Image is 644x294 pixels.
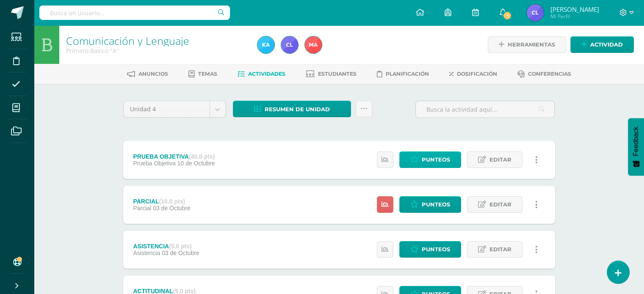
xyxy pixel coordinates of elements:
span: 03 de Octubre [153,205,191,212]
div: PARCIAL [133,198,190,205]
input: Busca la actividad aquí... [416,101,554,118]
span: Editar [489,152,511,168]
a: Comunicación y Lenguaje [66,33,189,48]
span: Temas [198,71,217,77]
span: 10 de Octubre [177,160,215,167]
h1: Comunicación y Lenguaje [66,35,247,47]
span: Conferencias [528,71,571,77]
a: Conferencias [517,67,571,81]
span: Asistencia [133,250,160,256]
span: Dosificación [457,71,497,77]
span: Unidad 4 [130,101,203,117]
span: Herramientas [508,37,555,52]
a: Planificación [377,67,429,81]
span: Parcial [133,205,151,212]
span: Estudiantes [318,71,357,77]
a: Punteos [399,196,461,213]
div: PRUEBA OBJETIVA [133,153,215,160]
img: 6fff4c1752ff7385441db5afbda5a63d.png [281,36,298,53]
span: Planificación [386,71,429,77]
img: 6fff4c1752ff7385441db5afbda5a63d.png [527,4,544,21]
strong: (10.0 pts) [159,198,185,205]
span: 03 de Octubre [162,250,199,256]
span: Editar [489,197,511,212]
span: 1 [503,11,512,20]
div: ASISTENCIA [133,243,199,250]
strong: (40.0 pts) [189,153,215,160]
a: Estudiantes [306,67,357,81]
a: Herramientas [488,36,566,53]
span: Punteos [422,242,450,257]
img: 0183f867e09162c76e2065f19ee79ccf.png [305,36,322,53]
span: Prueba Objetiva [133,160,175,167]
input: Busca un usuario... [39,5,230,20]
a: Actividad [570,36,634,53]
a: Punteos [399,241,461,258]
span: Punteos [422,152,450,168]
span: Anuncios [138,71,168,77]
span: [PERSON_NAME] [550,5,599,14]
span: Actividad [590,37,623,52]
a: Unidad 4 [124,101,226,117]
div: Primero Basico 'A' [66,47,247,55]
a: Anuncios [127,67,168,81]
span: Punteos [422,197,450,212]
a: Dosificación [449,67,497,81]
strong: (5.0 pts) [169,243,192,250]
span: Mi Perfil [550,13,599,20]
a: Punteos [399,151,461,168]
span: Feedback [632,126,640,156]
button: Feedback - Mostrar encuesta [628,118,644,176]
span: Resumen de unidad [265,102,330,117]
span: Actividades [248,71,285,77]
img: 258196113818b181416f1cb94741daed.png [257,36,274,53]
a: Resumen de unidad [233,101,351,117]
a: Actividades [238,67,285,81]
span: Editar [489,242,511,257]
a: Temas [188,67,217,81]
